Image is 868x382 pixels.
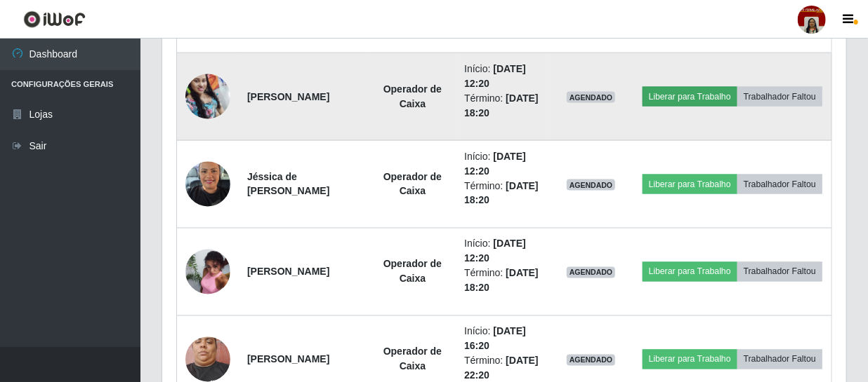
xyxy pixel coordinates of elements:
[247,266,329,278] strong: [PERSON_NAME]
[185,242,230,302] img: 1750773531322.jpeg
[567,92,616,103] span: AGENDADO
[464,326,526,352] time: [DATE] 16:20
[383,171,442,197] strong: Operador de Caixa
[737,175,822,194] button: Trabalhador Faltou
[464,149,541,179] li: Início:
[23,11,86,28] img: CoreUI Logo
[464,62,541,91] li: Início:
[737,87,822,107] button: Trabalhador Faltou
[464,325,541,354] li: Início:
[464,91,541,121] li: Término:
[567,179,616,191] span: AGENDADO
[247,171,329,197] strong: Jéssica de [PERSON_NAME]
[643,87,737,107] button: Liberar para Trabalho
[464,63,526,89] time: [DATE] 12:20
[247,354,329,365] strong: [PERSON_NAME]
[464,237,541,266] li: Início:
[185,154,230,214] img: 1725909093018.jpeg
[464,238,526,264] time: [DATE] 12:20
[643,175,737,194] button: Liberar para Trabalho
[643,350,737,369] button: Liberar para Trabalho
[464,179,541,208] li: Término:
[383,83,442,109] strong: Operador de Caixa
[383,346,442,372] strong: Operador de Caixa
[737,350,822,369] button: Trabalhador Faltou
[464,151,526,177] time: [DATE] 12:20
[185,67,230,127] img: 1729705878130.jpeg
[737,262,822,282] button: Trabalhador Faltou
[567,355,616,366] span: AGENDADO
[567,267,616,278] span: AGENDADO
[247,91,329,102] strong: [PERSON_NAME]
[464,266,541,296] li: Término:
[383,259,442,285] strong: Operador de Caixa
[643,262,737,282] button: Liberar para Trabalho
